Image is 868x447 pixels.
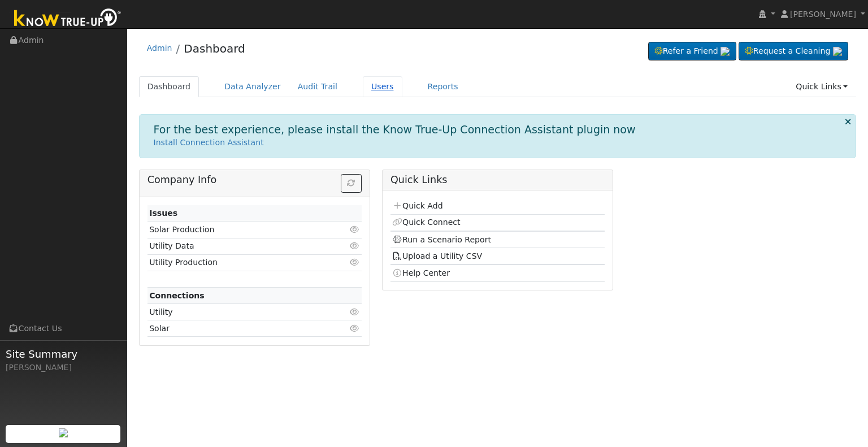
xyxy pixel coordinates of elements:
img: retrieve [833,47,842,56]
a: Data Analyzer [216,76,289,97]
a: Install Connection Assistant [154,138,264,147]
strong: Connections [149,291,205,300]
a: Dashboard [184,42,245,55]
a: Reports [419,76,467,97]
a: Quick Connect [392,218,460,227]
td: Utility [147,304,327,320]
span: [PERSON_NAME] [790,10,856,19]
img: retrieve [721,47,730,56]
a: Upload a Utility CSV [392,251,482,261]
a: Request a Cleaning [739,42,848,61]
td: Utility Data [147,238,327,254]
i: Click to view [350,324,360,332]
a: Audit Trail [289,76,346,97]
img: retrieve [59,428,68,437]
a: Quick Links [787,76,856,97]
i: Click to view [350,242,360,250]
a: Help Center [392,268,450,277]
a: Quick Add [392,201,442,210]
img: Know True-Up [8,6,127,32]
strong: Issues [149,209,177,218]
a: Dashboard [139,76,199,97]
td: Solar Production [147,222,327,238]
div: [PERSON_NAME] [6,362,121,374]
td: Utility Production [147,254,327,271]
a: Refer a Friend [648,42,736,61]
a: Admin [147,44,172,53]
a: Users [363,76,402,97]
h5: Company Info [147,174,362,186]
i: Click to view [350,258,360,266]
h1: For the best experience, please install the Know True-Up Connection Assistant plugin now [154,123,636,136]
span: Site Summary [6,346,121,362]
h5: Quick Links [390,174,605,186]
i: Click to view [350,225,360,233]
td: Solar [147,320,327,337]
a: Run a Scenario Report [392,235,491,244]
i: Click to view [350,308,360,316]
